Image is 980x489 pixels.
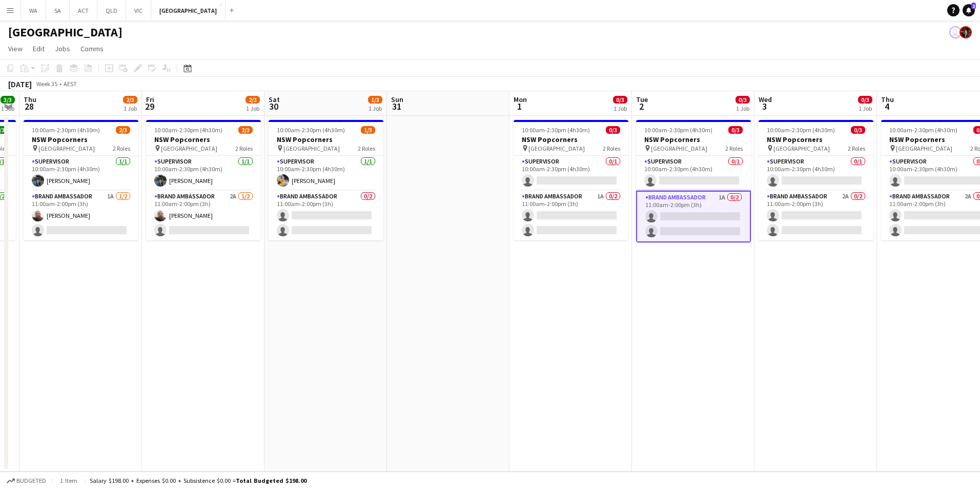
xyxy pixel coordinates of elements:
[949,26,962,38] app-user-avatar: Declan Murray
[33,44,45,53] span: Edit
[8,25,122,40] h1: [GEOGRAPHIC_DATA]
[4,42,27,55] a: View
[963,4,975,16] a: 2
[8,44,23,53] span: View
[971,3,976,9] span: 2
[16,477,46,484] span: Budgeted
[70,1,97,21] button: ACT
[126,1,151,21] button: VIC
[76,42,108,55] a: Comms
[29,42,49,55] a: Edit
[51,42,74,55] a: Jobs
[21,1,46,21] button: WA
[151,1,226,21] button: [GEOGRAPHIC_DATA]
[8,79,32,89] div: [DATE]
[959,26,972,38] app-user-avatar: Mauricio Torres Barquet
[46,1,70,21] button: SA
[55,44,70,53] span: Jobs
[56,477,81,484] span: 1 item
[64,80,77,88] div: AEST
[90,477,307,484] div: Salary $198.00 + Expenses $0.00 + Subsistence $0.00 =
[97,1,126,21] button: QLD
[80,44,104,53] span: Comms
[236,477,307,484] span: Total Budgeted $198.00
[5,475,48,486] button: Budgeted
[34,80,59,88] span: Week 35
